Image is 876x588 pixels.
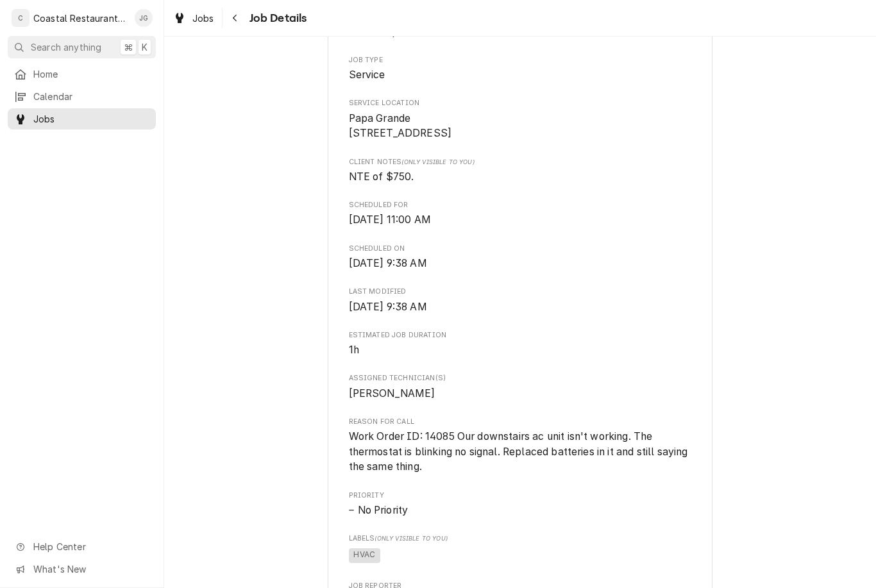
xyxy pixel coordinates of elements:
div: Scheduled For [349,200,692,228]
span: Reason For Call [349,429,692,475]
span: Last Modified [349,299,692,315]
span: Client Notes [349,157,692,167]
span: Scheduled On [349,244,692,254]
span: [DATE] 11:00 AM [349,214,431,226]
a: Calendar [8,86,156,107]
div: Service Location [349,98,692,141]
div: Last Modified [349,287,692,314]
button: Search anything⌘K [8,36,156,58]
div: [object Object] [349,157,692,185]
div: Reason For Call [349,417,692,475]
span: Calendar [33,90,149,103]
span: [object Object] [349,546,692,566]
div: Scheduled On [349,244,692,271]
span: Scheduled For [349,212,692,228]
span: (Only Visible to You) [401,158,474,165]
span: 1h [349,344,359,356]
span: Jobs [33,112,149,126]
span: Assigned Technician(s) [349,373,692,383]
span: NTE of $750. [349,171,414,183]
span: [PERSON_NAME] [349,387,435,399]
span: Home [33,67,149,81]
span: [DATE] 9:38 AM [349,301,427,313]
span: K [142,40,147,54]
span: Jobs [192,12,214,25]
span: Service Location [349,111,692,141]
span: Job Type [349,55,692,65]
div: JG [135,9,153,27]
a: Go to What's New [8,559,156,580]
span: Labels [349,533,692,544]
span: Scheduled On [349,256,692,271]
span: HVAC Repair [349,26,410,38]
a: Jobs [8,108,156,130]
div: Assigned Technician(s) [349,373,692,401]
span: Reason For Call [349,417,692,427]
a: Jobs [168,8,219,29]
span: Work Order ID: 14085 Our downstairs ac unit isn't working. The thermostat is blinking no signal. ... [349,430,691,473]
div: [object Object] [349,533,692,565]
span: Job Type [349,67,692,83]
span: HVAC [349,548,381,564]
button: Navigate back [225,8,246,28]
span: [object Object] [349,169,692,185]
div: Priority [349,491,692,518]
span: Assigned Technician(s) [349,386,692,401]
span: Service Location [349,98,692,108]
div: Coastal Restaurant Repair [33,12,128,25]
span: Papa Grande [STREET_ADDRESS] [349,112,452,140]
a: Go to Help Center [8,536,156,557]
span: Scheduled For [349,200,692,210]
span: Estimated Job Duration [349,342,692,358]
span: (Only Visible to You) [375,535,447,542]
span: Priority [349,503,692,518]
div: Estimated Job Duration [349,330,692,358]
div: No Priority [349,503,692,518]
div: C [12,9,29,27]
span: Estimated Job Duration [349,330,692,340]
div: Job Type [349,55,692,83]
span: What's New [33,562,148,576]
span: Last Modified [349,287,692,297]
span: Help Center [33,540,148,553]
span: [DATE] 9:38 AM [349,257,427,269]
span: ⌘ [124,40,133,54]
a: Home [8,63,156,85]
span: Service [349,69,385,81]
div: James Gatton's Avatar [135,9,153,27]
span: Search anything [31,40,101,54]
span: Priority [349,491,692,501]
span: Job Details [246,10,307,27]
